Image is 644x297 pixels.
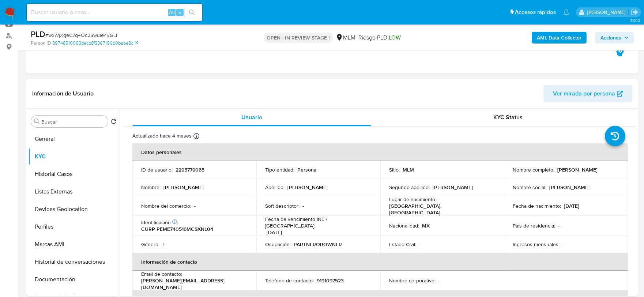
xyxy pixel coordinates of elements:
[265,216,372,229] p: Fecha de vencimiento INE / [GEOGRAPHIC_DATA] :
[194,203,196,209] p: -
[28,271,120,288] button: Documentación
[302,203,304,209] p: -
[179,9,181,16] span: s
[265,166,294,173] p: Tipo entidad :
[111,119,117,127] button: Volver al orden por defecto
[169,9,175,16] span: Alt
[141,226,213,232] p: CURP PEME740516MCSXNL04
[389,196,436,203] p: Lugar de nacimiento :
[41,119,105,125] input: Buscar
[141,166,173,173] p: ID de usuario :
[438,277,440,284] p: -
[132,253,628,271] th: Información de contacto
[176,166,204,173] p: 2295779065
[419,241,421,248] p: -
[532,32,587,44] button: AML Data Collector
[28,253,120,271] button: Historial de conversaciones
[52,40,138,46] a: 89748510063decb8f3367196b0babe8c
[28,200,120,218] button: Devices Geolocation
[294,241,342,248] p: PARTNEROROWNER
[513,166,554,173] p: Nombre completo :
[389,277,436,284] p: Nombre corporativo :
[513,222,555,229] p: País de residencia :
[557,166,598,173] p: [PERSON_NAME]
[389,203,493,216] p: [GEOGRAPHIC_DATA], [GEOGRAPHIC_DATA]
[389,33,401,42] span: LOW
[389,222,419,229] p: Nacionalidad :
[422,222,430,229] p: MX
[558,222,560,229] p: -
[27,8,202,17] input: Buscar usuario o caso...
[132,132,192,139] p: Actualizado hace 4 meses
[494,113,523,121] span: KYC Status
[389,184,430,191] p: Segundo apellido :
[28,236,120,253] button: Marcas AML
[297,166,317,173] p: Persona
[241,113,262,121] span: Usuario
[549,184,590,191] p: [PERSON_NAME]
[265,184,285,191] p: Apellido :
[265,203,300,209] p: Soft descriptor :
[265,241,291,248] p: Ocupación :
[28,130,120,148] button: General
[141,219,178,226] p: Identificación :
[267,229,282,236] p: [DATE]
[28,165,120,183] button: Historial Casos
[336,34,355,42] div: MLM
[141,271,182,277] p: Email de contacto :
[537,32,581,44] b: AML Data Collector
[513,203,561,209] p: Fecha de nacimiento :
[631,8,639,16] a: Salir
[31,28,45,40] b: PLD
[287,184,328,191] p: [PERSON_NAME]
[564,203,579,209] p: [DATE]
[543,85,632,102] button: Ver mirada por persona
[132,143,628,161] th: Datos personales
[264,33,333,43] p: OPEN - IN REVIEW STAGE I
[595,32,634,44] button: Acciones
[513,184,546,191] p: Nombre social :
[553,85,615,102] span: Ver mirada por persona
[358,34,401,42] span: Riesgo PLD:
[563,9,569,15] a: Notificaciones
[32,90,94,97] h1: Información de Usuario
[562,241,564,248] p: -
[28,218,120,236] button: Perfiles
[587,9,628,16] p: dalia.goicochea@mercadolibre.com.mx
[515,8,556,16] span: Accesos rápidos
[600,32,621,44] span: Acciones
[163,184,204,191] p: [PERSON_NAME]
[141,241,159,248] p: Género :
[31,40,51,46] b: Person ID
[317,277,344,284] p: 9191097523
[630,17,640,23] span: 3.161.2
[28,148,120,165] button: KYC
[184,7,199,18] button: search-icon
[403,166,414,173] p: MLM
[389,166,400,173] p: Sitio :
[141,203,191,209] p: Nombre del comercio :
[34,119,40,124] button: Buscar
[28,183,120,200] button: Listas Externas
[45,31,119,39] span: # wxWjXgeC7q4Oc2SwuieYVGLF
[141,184,161,191] p: Nombre :
[265,277,314,284] p: Teléfono de contacto :
[513,241,560,248] p: Ingresos mensuales :
[141,277,245,290] p: [PERSON_NAME][EMAIL_ADDRESS][DOMAIN_NAME]
[389,241,416,248] p: Estado Civil :
[162,241,165,248] p: F
[433,184,473,191] p: [PERSON_NAME]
